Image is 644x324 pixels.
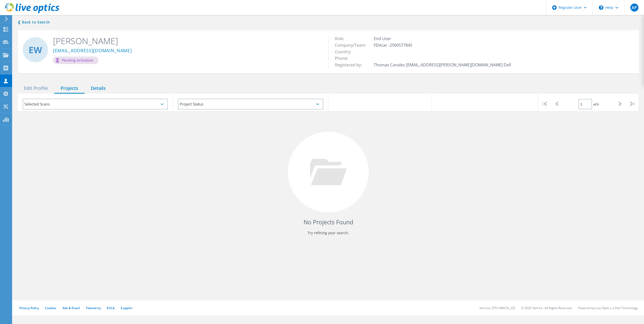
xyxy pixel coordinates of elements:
[23,99,168,110] div: Selected Scans
[178,99,323,110] div: Project Status
[18,83,54,94] div: Edit Profile
[335,56,353,61] span: Phone:
[479,306,515,310] li: Version: [TECHNICAL_ID]
[45,306,57,310] a: Cookies
[23,229,634,237] p: Try refining your search.
[335,36,349,41] span: Role:
[18,19,50,25] a: Back to search
[578,306,638,310] li: Powered by Live Optics, a Dell Technology
[53,57,98,64] div: Pending Activation
[374,42,417,48] span: FDAzar -2900577845
[626,94,639,114] div: |
[335,49,356,55] span: Country:
[107,306,115,310] a: EULA
[521,306,572,310] li: © 2025 Dell Inc. All Rights Reserved
[63,306,80,310] a: Ads & Email
[538,94,551,114] div: |
[5,11,59,14] a: Live Optics Dashboard
[23,218,634,226] h4: No Projects Found
[121,306,132,310] a: Support
[85,83,112,94] div: Details
[19,306,39,310] a: Privacy Policy
[86,306,101,310] a: Telemetry
[599,5,603,10] svg: \n
[335,62,367,68] span: Registered by:
[593,102,599,106] span: of 0
[335,42,371,48] span: Company/Team:
[53,48,132,53] a: [EMAIL_ADDRESS][DOMAIN_NAME]
[372,62,512,68] td: Thomas Canales [EMAIL_ADDRESS][PERSON_NAME][DOMAIN_NAME] Dell
[53,35,321,46] h2: [PERSON_NAME]
[632,6,637,10] span: AP
[372,35,512,42] td: End User
[29,45,42,54] span: EW
[54,83,85,94] div: Projects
